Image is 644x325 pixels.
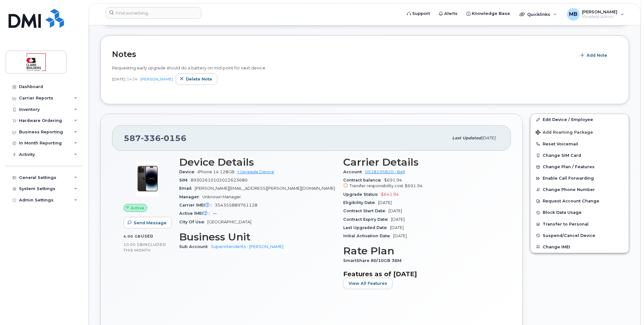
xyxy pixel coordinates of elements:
[543,233,595,238] span: Suspend/Cancel Device
[381,192,399,197] span: $641.94
[215,203,257,207] span: 354355889761128
[343,278,393,289] button: View All Features
[531,125,629,138] button: Add Roaming Package
[582,9,618,14] span: [PERSON_NAME]
[343,225,390,230] span: Last Upgraded Date
[179,211,213,216] span: Active IMEI
[444,10,458,17] span: Alerts
[405,183,423,188] span: $691.94
[391,217,405,222] span: [DATE]
[531,241,629,253] button: Change IMEI
[343,169,365,174] span: Account
[462,7,515,20] a: Knowledge Base
[176,73,218,85] button: Delete note
[207,220,251,224] span: [GEOGRAPHIC_DATA]
[124,133,186,143] span: 587
[213,211,217,216] span: —
[343,270,500,278] h3: Features as of [DATE]
[543,165,595,169] span: Change Plan / Features
[129,160,167,198] img: image20231002-3703462-njx0qo.jpeg
[434,7,462,20] a: Alerts
[179,220,207,224] span: City Of Use
[531,219,629,230] button: Transfer to Personal
[112,76,125,82] span: [DATE]
[186,76,212,82] span: Delete note
[343,156,500,168] h3: Carrier Details
[179,178,191,182] span: SIM
[123,234,141,239] span: 4.00 GB
[343,208,388,213] span: Contract Start Date
[202,194,241,199] span: Unknown Manager
[531,195,629,207] button: Request Account Change
[531,184,629,195] button: Change Phone Number
[195,186,335,191] span: [PERSON_NAME][EMAIL_ADDRESS][PERSON_NAME][DOMAIN_NAME]
[123,242,143,247] span: 10.00 GB
[349,280,387,286] span: View All Features
[141,234,154,239] span: used
[179,169,198,174] span: Device
[343,233,393,238] span: Initial Activation Date
[527,12,550,17] span: Quicklinks
[343,200,378,205] span: Eligibility Date
[343,178,500,189] span: $691.94
[131,205,144,211] span: Active
[531,138,629,150] button: Reset Voicemail
[481,136,496,140] span: [DATE]
[191,178,248,182] span: 89302610102022623680
[343,245,500,257] h3: Rate Plan
[378,200,392,205] span: [DATE]
[365,169,405,174] a: 0518195820 - Bell
[569,10,578,18] span: MB
[211,244,283,249] a: Superintendents - [PERSON_NAME]
[531,230,629,241] button: Suspend/Cancel Device
[343,217,391,222] span: Contract Expiry Date
[123,242,166,252] span: included this month
[531,114,629,125] a: Edit Device / Employee
[179,194,202,199] span: Manager
[127,76,138,82] span: 14:04
[350,183,403,188] span: Transfer responsibility cost
[237,169,274,174] a: + Upgrade Device
[536,130,593,136] span: Add Roaming Package
[140,77,173,81] a: [PERSON_NAME]
[179,244,211,249] span: Sub Account
[112,65,265,70] span: Requesting early upgrade should do a battery on mid point for next device
[141,133,161,143] span: 336
[179,231,336,243] h3: Business Unit
[179,203,215,207] span: Carrier IMEI
[472,10,510,17] span: Knowledge Base
[123,217,172,228] button: Send Message
[531,207,629,218] button: Block Data Usage
[343,178,384,182] span: Contract balance
[390,225,404,230] span: [DATE]
[179,186,195,191] span: Email
[343,192,381,197] span: Upgrade Status
[543,176,594,181] span: Enable Call Forwarding
[179,156,336,168] h3: Device Details
[412,10,430,17] span: Support
[388,208,402,213] span: [DATE]
[393,233,407,238] span: [DATE]
[134,220,167,226] span: Send Message
[531,150,629,161] button: Change SIM Card
[577,50,613,61] button: Add Note
[616,297,639,320] iframe: Messenger Launcher
[112,49,573,59] h2: Notes
[587,52,607,58] span: Add Note
[198,169,235,174] span: iPhone 14 128GB
[452,136,481,140] span: Last updated
[582,14,618,19] span: Wireless Admin
[402,7,434,20] a: Support
[161,133,186,143] span: 0156
[515,8,561,21] div: Quicklinks
[531,173,629,184] button: Enable Call Forwarding
[343,258,405,263] span: SmartShare 80/10GB 36M
[105,7,201,19] input: Find something...
[563,8,629,21] div: Matthew Buttrey
[531,161,629,173] button: Change Plan / Features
